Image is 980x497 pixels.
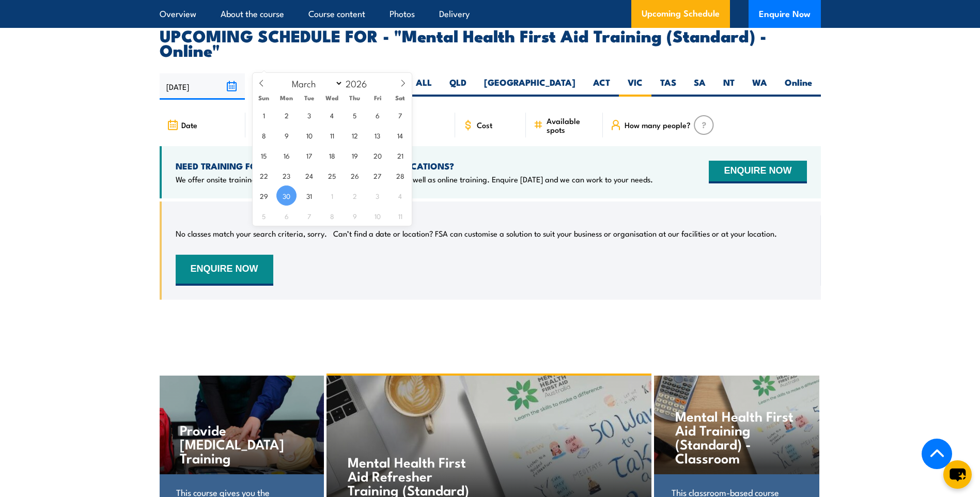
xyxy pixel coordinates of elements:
span: March 10, 2026 [299,125,319,145]
span: March 8, 2026 [254,125,274,145]
input: Year [343,77,377,89]
p: No classes match your search criteria, sorry. [176,228,327,239]
span: March 22, 2026 [254,165,274,185]
span: March 11, 2026 [322,125,342,145]
span: Wed [321,95,344,101]
label: VIC [619,76,651,97]
label: ALL [407,76,441,97]
span: April 4, 2026 [390,185,410,206]
select: Month [287,76,343,90]
span: March 17, 2026 [299,145,319,165]
span: April 6, 2026 [276,206,297,226]
h4: Mental Health First Aid Training (Standard) - Classroom [675,409,798,464]
label: SA [685,76,714,97]
span: March 25, 2026 [322,165,342,185]
span: Cost [477,120,492,129]
span: March 18, 2026 [322,145,342,165]
span: April 3, 2026 [367,185,387,206]
span: March 19, 2026 [345,145,365,165]
p: We offer onsite training, training at our centres, multisite solutions as well as online training... [176,174,653,184]
span: March 12, 2026 [345,125,365,145]
span: Sun [253,95,275,101]
label: [GEOGRAPHIC_DATA] [475,76,584,97]
span: April 5, 2026 [254,206,274,226]
p: Can’t find a date or location? FSA can customise a solution to suit your business or organisation... [333,228,777,239]
button: ENQUIRE NOW [709,161,806,183]
span: Mon [275,95,298,101]
label: QLD [441,76,475,97]
h4: Provide [MEDICAL_DATA] Training [180,423,302,464]
span: March 30, 2026 [276,185,297,206]
span: March 27, 2026 [367,165,387,185]
span: March 21, 2026 [390,145,410,165]
input: From date [160,73,245,100]
span: April 2, 2026 [345,185,365,206]
h4: NEED TRAINING FOR LARGER GROUPS OR MULTIPLE LOCATIONS? [176,160,653,172]
span: Available spots [547,116,596,134]
span: March 28, 2026 [390,165,410,185]
span: Sat [389,95,412,101]
span: March 7, 2026 [390,105,410,125]
span: March 16, 2026 [276,145,297,165]
span: Date [181,120,197,129]
span: March 29, 2026 [254,185,274,206]
span: April 9, 2026 [345,206,365,226]
span: March 31, 2026 [299,185,319,206]
label: Online [776,76,821,97]
span: March 6, 2026 [367,105,387,125]
label: WA [743,76,776,97]
span: March 2, 2026 [276,105,297,125]
span: April 11, 2026 [390,206,410,226]
h4: Mental Health First Aid Refresher Training (Standard) [348,455,469,496]
button: chat-button [943,460,972,489]
span: March 13, 2026 [367,125,387,145]
span: March 1, 2026 [254,105,274,125]
span: Thu [344,95,366,101]
span: March 15, 2026 [254,145,274,165]
span: Tue [298,95,321,101]
span: March 26, 2026 [345,165,365,185]
label: TAS [651,76,685,97]
span: April 10, 2026 [367,206,387,226]
span: March 24, 2026 [299,165,319,185]
span: March 20, 2026 [367,145,387,165]
span: April 1, 2026 [322,185,342,206]
span: April 7, 2026 [299,206,319,226]
span: March 9, 2026 [276,125,297,145]
span: April 8, 2026 [322,206,342,226]
h2: UPCOMING SCHEDULE FOR - "Mental Health First Aid Training (Standard) - Online" [160,28,821,57]
span: How many people? [625,120,691,129]
span: March 3, 2026 [299,105,319,125]
span: March 23, 2026 [276,165,297,185]
label: ACT [584,76,619,97]
button: ENQUIRE NOW [176,255,273,286]
span: March 4, 2026 [322,105,342,125]
span: Fri [366,95,389,101]
label: NT [714,76,743,97]
span: March 5, 2026 [345,105,365,125]
span: March 14, 2026 [390,125,410,145]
